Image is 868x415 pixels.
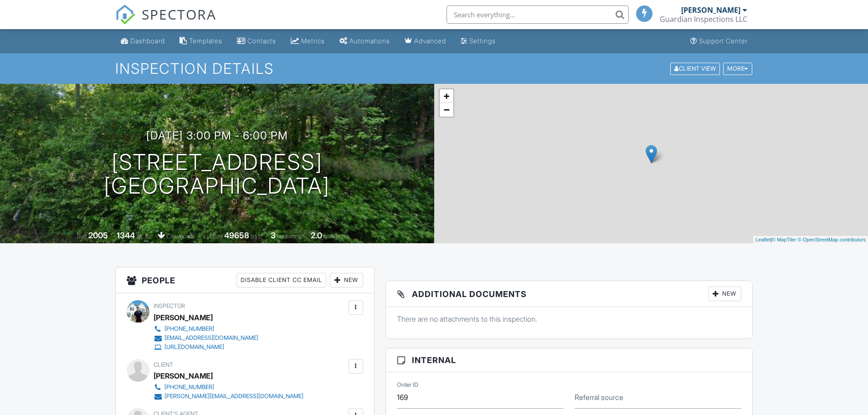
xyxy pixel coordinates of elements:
[311,231,322,240] div: 2.0
[154,392,303,401] a: [PERSON_NAME][EMAIL_ADDRESS][DOMAIN_NAME]
[670,62,720,75] div: Client View
[146,129,288,142] h3: [DATE] 3:00 pm - 6:00 pm
[154,361,173,368] span: Client
[687,33,751,50] a: Support Center
[440,103,453,117] a: Zoom out
[130,37,165,45] div: Dashboard
[753,236,868,244] div: |
[772,237,796,242] a: © MapTiler
[397,381,418,389] label: Order ID
[189,37,222,45] div: Templates
[164,393,303,400] div: [PERSON_NAME][EMAIL_ADDRESS][DOMAIN_NAME]
[336,33,394,50] a: Automations (Basic)
[154,324,258,333] a: [PHONE_NUMBER]
[233,33,280,50] a: Contacts
[324,233,349,240] span: bathrooms
[104,150,330,199] h1: [STREET_ADDRESS] [GEOGRAPHIC_DATA]
[440,89,453,103] a: Zoom in
[88,231,108,240] div: 2005
[271,231,276,240] div: 3
[247,37,276,45] div: Contacts
[575,392,623,402] label: Referral source
[142,5,216,24] span: SPECTORA
[154,343,258,352] a: [URL][DOMAIN_NAME]
[397,314,742,324] p: There are no attachments to this inspection.
[77,233,87,240] span: Built
[414,37,446,45] div: Advanced
[164,343,224,351] div: [URL][DOMAIN_NAME]
[167,233,195,240] span: crawlspace
[386,281,753,307] h3: Additional Documents
[204,233,223,240] span: Lot Size
[164,334,258,342] div: [EMAIL_ADDRESS][DOMAIN_NAME]
[117,33,169,50] a: Dashboard
[154,302,185,309] span: Inspector
[469,37,496,45] div: Settings
[708,287,741,301] div: New
[116,267,374,293] h3: People
[224,231,249,240] div: 49658
[136,233,149,240] span: sq. ft.
[447,5,629,24] input: Search everything...
[164,325,214,333] div: [PHONE_NUMBER]
[386,348,753,372] h3: Internal
[798,237,866,242] a: © OpenStreetMap contributors
[660,15,747,24] div: Guardian Inspections LLC
[287,33,329,50] a: Metrics
[723,62,752,75] div: More
[164,384,214,391] div: [PHONE_NUMBER]
[330,273,363,287] div: New
[681,5,740,15] div: [PERSON_NAME]
[755,237,770,242] a: Leaflet
[301,37,325,45] div: Metrics
[349,37,390,45] div: Automations
[669,65,722,72] a: Client View
[154,369,213,383] div: [PERSON_NAME]
[176,33,226,50] a: Templates
[115,5,135,25] img: The Best Home Inspection Software - Spectora
[251,233,262,240] span: sq.ft.
[401,33,450,50] a: Advanced
[236,273,326,287] div: Disable Client CC Email
[277,233,302,240] span: bedrooms
[117,231,135,240] div: 1344
[154,311,213,324] div: [PERSON_NAME]
[699,37,748,45] div: Support Center
[154,383,303,392] a: [PHONE_NUMBER]
[457,33,499,50] a: Settings
[154,333,258,343] a: [EMAIL_ADDRESS][DOMAIN_NAME]
[115,61,753,77] h1: Inspection Details
[115,12,216,31] a: SPECTORA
